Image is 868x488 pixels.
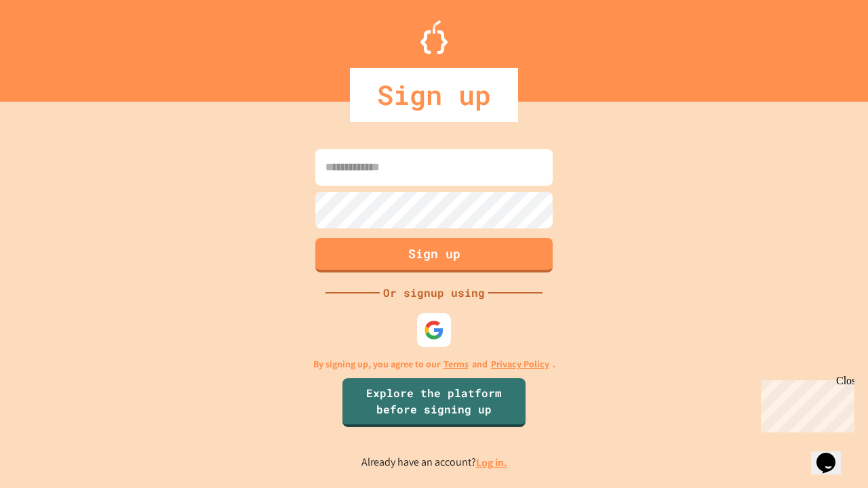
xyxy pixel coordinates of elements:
[315,238,553,272] button: Sign up
[755,375,854,432] iframe: chat widget
[476,455,507,470] a: Log in.
[313,357,555,371] p: By signing up, you agree to our and .
[420,20,448,54] img: Logo.svg
[811,434,854,474] iframe: chat widget
[350,68,518,122] div: Sign up
[443,357,469,371] a: Terms
[361,454,507,471] p: Already have an account?
[424,320,444,340] img: google-icon.svg
[342,378,526,427] a: Explore the platform before signing up
[5,5,94,86] div: Chat with us now!Close
[491,357,549,371] a: Privacy Policy
[380,285,488,301] div: Or signup using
